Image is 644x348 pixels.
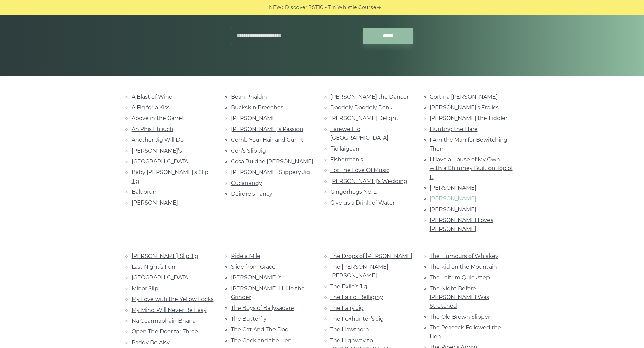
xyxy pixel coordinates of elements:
a: Minor Slip [132,285,158,292]
a: The Hawthorn [330,326,369,333]
a: Cucanandy [231,180,262,186]
a: PST10 - Tin Whistle Course [308,4,376,11]
a: [GEOGRAPHIC_DATA] [132,158,190,165]
a: The Boys of Ballysadare [231,305,294,311]
a: A Fig for a Kiss [132,104,170,111]
a: The Exile’s Jig [330,283,367,290]
span: Discover [285,4,307,11]
a: The Peacock Followed the Hen [430,324,501,340]
a: The Old Brown Slipper [430,314,490,320]
a: [PERSON_NAME]’s Wedding [330,178,407,184]
a: [PERSON_NAME]’s [231,274,281,281]
a: A Blast of Wind [132,93,173,100]
a: [PERSON_NAME] Loves [PERSON_NAME] [430,217,493,232]
span: NEW: [269,4,283,11]
a: [PERSON_NAME] Slip Jig [132,253,198,259]
a: Paddy Be Aisy [132,339,170,346]
a: Gingerhogs No. 2 [330,189,377,195]
a: Slide from Grace [231,264,276,270]
a: [PERSON_NAME]’s [132,148,182,154]
a: The Leitrim Quickstep [430,274,490,281]
a: Gort na [PERSON_NAME] [430,93,498,100]
a: The Cat And The Dog [231,326,289,333]
a: [PERSON_NAME] Delight [330,115,399,122]
a: Open The Door for Three [132,328,198,335]
a: The Drops of [PERSON_NAME] [330,253,412,259]
a: Bean Pháidín [231,93,267,100]
a: Fiollaigean [330,145,359,152]
a: The Night Before [PERSON_NAME] Was Stretched [430,285,489,309]
a: Last Night’s Fun [132,264,175,270]
a: Con’s Slip Jig [231,148,266,154]
a: [PERSON_NAME] the Fiddler [430,115,507,122]
a: I Am the Man for Bewitching Them [430,137,507,152]
a: [PERSON_NAME] [430,195,476,202]
a: Ride a Mile [231,253,260,259]
a: Give us a Drink of Water [330,199,395,206]
a: Doodely Doodely Dank [330,104,393,111]
a: [PERSON_NAME] [430,185,476,191]
a: Fisherman’s [330,156,363,163]
a: [PERSON_NAME] [430,206,476,213]
a: The Humours of Whiskey [430,253,498,259]
a: The Fair of Bellaghy [330,294,383,300]
a: [PERSON_NAME] Slippery Jig [231,169,310,176]
a: Above in the Garret [132,115,184,122]
a: The Fairy Jig [330,305,364,311]
a: [PERSON_NAME]’s Frolics [430,104,499,111]
a: Na Ceannabháin Bhana [132,318,196,324]
a: An Phis Fhliuch [132,126,173,132]
a: Farewell To [GEOGRAPHIC_DATA] [330,126,388,141]
a: My Mind Will Never Be Easy [132,307,207,313]
a: The Cock and the Hen [231,337,292,344]
a: [PERSON_NAME]’s Passion [231,126,303,132]
a: Cosa Buidhe [PERSON_NAME] [231,158,313,165]
a: Hunting the Hare [430,126,478,132]
a: The [PERSON_NAME] [PERSON_NAME] [330,264,388,279]
a: I Have a House of My Own with a Chimney Built on Top of It [430,156,513,180]
a: Deirdre’s Fancy [231,191,272,197]
a: Buckskin Breeches [231,104,283,111]
a: The Butterfly [231,316,267,322]
a: Comb Your Hair and Curl It [231,137,303,143]
a: My Love with the Yellow Locks [132,296,214,302]
a: [PERSON_NAME] [231,115,278,122]
a: The Foxhunter’s Jig [330,316,384,322]
a: [GEOGRAPHIC_DATA] [132,274,190,281]
a: [PERSON_NAME] Hi Ho the Grinder [231,285,305,300]
a: [PERSON_NAME] [132,199,178,206]
a: The Kid on the Mountain [430,264,497,270]
a: [PERSON_NAME] the Dancer [330,93,409,100]
a: Baby [PERSON_NAME]’s Slip Jig [132,169,208,184]
a: Another Jig Will Do [132,137,184,143]
a: Baltiorum [132,189,159,195]
a: For The Love Of Music [330,167,389,173]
